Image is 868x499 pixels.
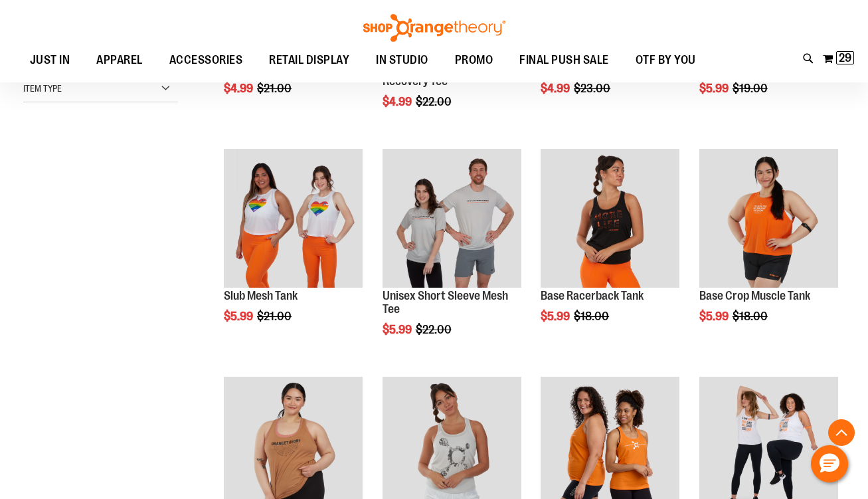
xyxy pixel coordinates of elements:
[636,45,696,75] span: OTF BY YOU
[257,310,294,323] span: $21.00
[506,45,622,76] a: FINAL PUSH SALE
[699,149,838,290] a: Product image for Base Crop Muscle Tank
[541,289,644,302] a: Base Racerback Tank
[156,45,256,76] a: ACCESSORIES
[622,45,709,76] a: OTF BY YOU
[541,149,679,290] a: Product image for Base Racerback Tank
[519,45,609,75] span: FINAL PUSH SALE
[361,14,507,42] img: Shop Orangetheory
[224,310,255,323] span: $5.99
[169,45,243,75] span: ACCESSORIES
[17,45,84,76] a: JUST IN
[224,149,363,288] img: Product image for Slub Mesh Tank
[257,82,294,95] span: $21.00
[96,45,143,75] span: APPAREL
[83,45,156,75] a: APPAREL
[541,149,679,288] img: Product image for Base Racerback Tank
[217,142,369,357] div: product
[455,45,493,75] span: PROMO
[224,289,298,302] a: Slub Mesh Tank
[416,323,454,336] span: $22.00
[23,76,178,102] div: Item Type
[574,82,612,95] span: $23.00
[30,45,70,75] span: JUST IN
[383,149,521,288] img: Product image for Unisex Short Sleeve Mesh Tee
[541,310,572,323] span: $5.99
[383,289,508,316] a: Unisex Short Sleeve Mesh Tee
[693,142,845,357] div: product
[383,323,414,336] span: $5.99
[828,419,855,446] button: Back To Top
[363,45,442,76] a: IN STUDIO
[224,149,363,290] a: Product image for Slub Mesh Tank
[256,45,363,76] a: RETAIL DISPLAY
[811,445,848,482] button: Hello, have a question? Let’s chat.
[541,82,572,95] span: $4.99
[534,142,686,357] div: product
[376,45,428,75] span: IN STUDIO
[839,51,851,64] span: 29
[733,310,770,323] span: $18.00
[442,45,507,76] a: PROMO
[416,95,454,108] span: $22.00
[699,289,810,302] a: Base Crop Muscle Tank
[23,83,62,94] span: Item Type
[224,82,255,95] span: $4.99
[699,82,731,95] span: $5.99
[376,142,528,370] div: product
[699,149,838,288] img: Product image for Base Crop Muscle Tank
[699,310,731,323] span: $5.99
[383,95,414,108] span: $4.99
[383,149,521,290] a: Product image for Unisex Short Sleeve Mesh Tee
[733,82,770,95] span: $19.00
[269,45,349,75] span: RETAIL DISPLAY
[574,310,611,323] span: $18.00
